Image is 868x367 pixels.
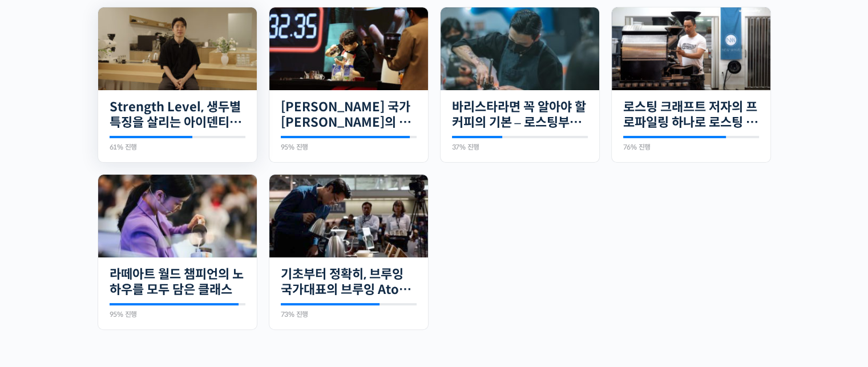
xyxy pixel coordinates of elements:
a: 라떼아트 월드 챔피언의 노하우를 모두 담은 클래스 [110,267,245,298]
a: 기초부터 정확히, 브루잉 국가대표의 브루잉 AtoZ 클래스 [281,267,417,298]
div: 37% 진행 [452,144,588,151]
div: 76% 진행 [623,144,759,151]
div: 95% 진행 [110,311,245,318]
span: 홈 [36,289,43,299]
div: 61% 진행 [110,144,245,151]
a: 설정 [147,272,219,301]
a: Strength Level, 생두별 특징을 살리는 아이덴티티 커피랩 [PERSON_NAME] [PERSON_NAME]의 로스팅 클래스 [110,99,245,131]
span: 설정 [176,289,190,299]
a: 로스팅 크래프트 저자의 프로파일링 하나로 로스팅 마스터하기 [623,99,759,131]
a: 바리스타라면 꼭 알아야 할 커피의 기본 – 로스팅부터 에스프레소까지 [452,99,588,131]
span: 대화 [104,290,118,299]
div: 73% 진행 [281,311,417,318]
a: 대화 [75,272,147,301]
a: 홈 [3,272,75,301]
div: 95% 진행 [281,144,417,151]
a: [PERSON_NAME] 국가[PERSON_NAME]의 14년 노하우를 모두 담은 라떼아트 클래스 [281,99,417,131]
